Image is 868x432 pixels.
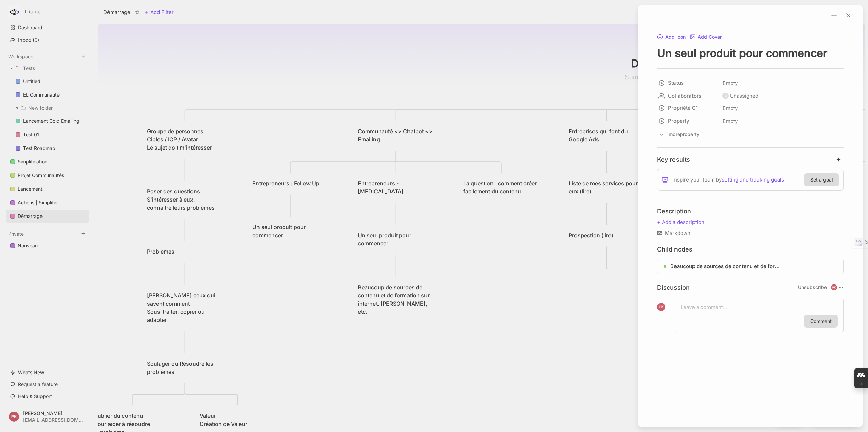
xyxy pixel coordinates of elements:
textarea: node title [657,46,844,60]
span: Empty [722,79,738,88]
div: CollaboratorsUnassigned [657,90,844,102]
span: Collaborators [668,92,713,100]
div: Propriété 01Empty [657,102,844,115]
button: Status [655,77,720,89]
span: Propriété 01 [668,104,713,112]
button: Propriété 01 [655,102,720,114]
h4: Key results [657,156,690,163]
button: Unsubscribe [798,284,827,290]
div: Markdown [657,229,844,237]
h4: Discussion [657,283,690,291]
button: add key result [836,156,844,163]
div: PK [657,303,665,311]
span: Inspire your team by [672,176,784,184]
a: setting and tracking goals [722,176,784,184]
div: PropertyEmpty [657,115,844,128]
div: PK [831,284,837,290]
h4: Child nodes [657,245,692,253]
span: Beaucoup de sources de contenu et de formation sur internet. [PERSON_NAME], etc. [670,262,783,271]
a: Beaucoup de sources de contenu et de formation sur internet. [PERSON_NAME], etc. [670,262,837,271]
div: StatusEmpty [657,77,844,90]
h4: Description [657,207,844,215]
button: Add Cover [690,34,722,40]
span: Empty [722,104,738,113]
button: Add Icon [657,34,686,40]
button: Comment [804,315,838,328]
span: Empty [722,117,738,126]
button: 1moreproperty [657,130,701,139]
span: Property [668,117,713,125]
div: Unassigned [730,92,758,100]
button: Set a goal [804,173,839,186]
button: Property [655,115,720,127]
button: Collaborators [655,90,720,102]
span: Status [668,79,713,87]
